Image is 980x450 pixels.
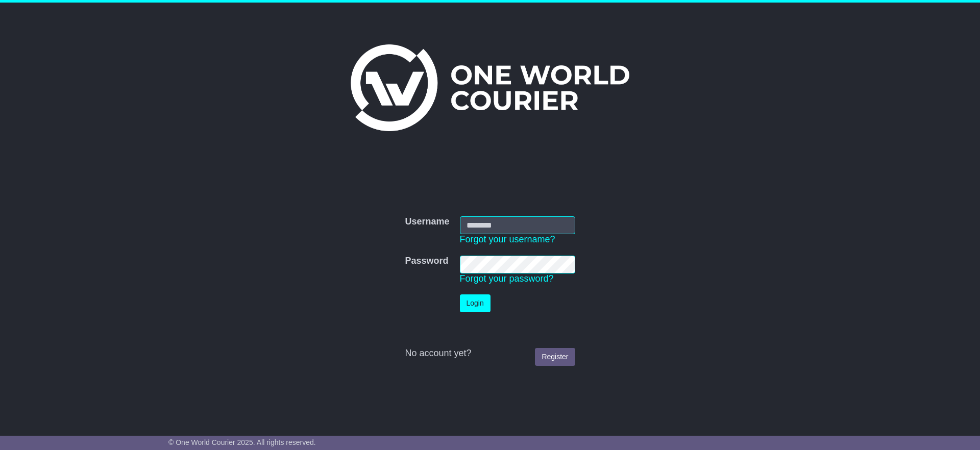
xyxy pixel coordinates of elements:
a: Forgot your password? [460,273,554,284]
label: Password [405,256,448,267]
a: Register [535,348,575,366]
a: Forgot your username? [460,234,555,244]
button: Login [460,294,491,312]
span: © One World Courier 2025. All rights reserved. [168,438,316,446]
img: One World [351,44,629,131]
div: No account yet? [405,348,575,359]
label: Username [405,216,449,228]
